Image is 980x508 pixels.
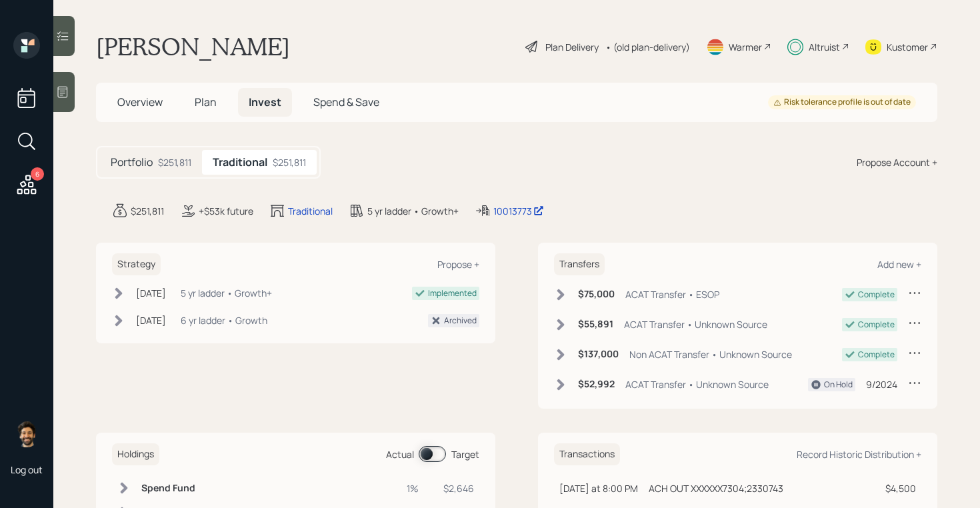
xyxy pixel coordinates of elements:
[181,313,267,327] div: 6 yr ladder • Growth
[435,481,474,495] div: $2,646
[624,317,767,331] div: ACAT Transfer • Unknown Source
[249,95,281,109] span: Invest
[195,95,217,109] span: Plan
[824,379,853,391] div: On Hold
[887,40,928,54] div: Kustomer
[857,155,937,169] div: Propose Account +
[773,97,911,108] div: Risk tolerance profile is out of date
[493,204,544,218] div: 10013773
[866,377,897,391] div: 9/2024
[199,204,253,218] div: +$53k future
[31,167,44,181] div: 6
[367,204,459,218] div: 5 yr ladder • Growth+
[13,421,40,447] img: eric-schwartz-headshot.png
[386,447,414,461] div: Actual
[11,463,43,476] div: Log out
[578,289,615,300] h6: $75,000
[858,349,895,361] div: Complete
[141,483,205,494] h6: Spend Fund
[444,315,477,327] div: Archived
[629,347,792,361] div: Non ACAT Transfer • Unknown Source
[181,286,272,300] div: 5 yr ladder • Growth+
[625,287,719,301] div: ACAT Transfer • ESOP
[451,447,479,461] div: Target
[288,204,333,218] div: Traditional
[559,481,638,495] div: [DATE] at 8:00 PM
[554,253,605,275] h6: Transfers
[112,253,161,275] h6: Strategy
[578,349,619,360] h6: $137,000
[136,313,166,327] div: [DATE]
[273,155,306,169] div: $251,811
[158,155,191,169] div: $251,811
[879,481,916,495] div: $4,500
[797,448,921,461] div: Record Historic Distribution +
[605,40,690,54] div: • (old plan-delivery)
[625,377,769,391] div: ACAT Transfer • Unknown Source
[545,40,599,54] div: Plan Delivery
[809,40,840,54] div: Altruist
[136,286,166,300] div: [DATE]
[578,319,613,330] h6: $55,891
[213,156,267,169] h5: Traditional
[96,32,290,61] h1: [PERSON_NAME]
[437,258,479,271] div: Propose +
[649,481,783,495] div: ACH OUT XXXXXX7304;2330743
[877,258,921,271] div: Add new +
[858,289,895,301] div: Complete
[729,40,762,54] div: Warmer
[131,204,164,218] div: $251,811
[313,95,379,109] span: Spend & Save
[428,287,477,299] div: Implemented
[117,95,163,109] span: Overview
[399,481,419,495] div: 1%
[112,443,159,465] h6: Holdings
[111,156,153,169] h5: Portfolio
[578,379,615,390] h6: $52,992
[554,443,620,465] h6: Transactions
[858,319,895,331] div: Complete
